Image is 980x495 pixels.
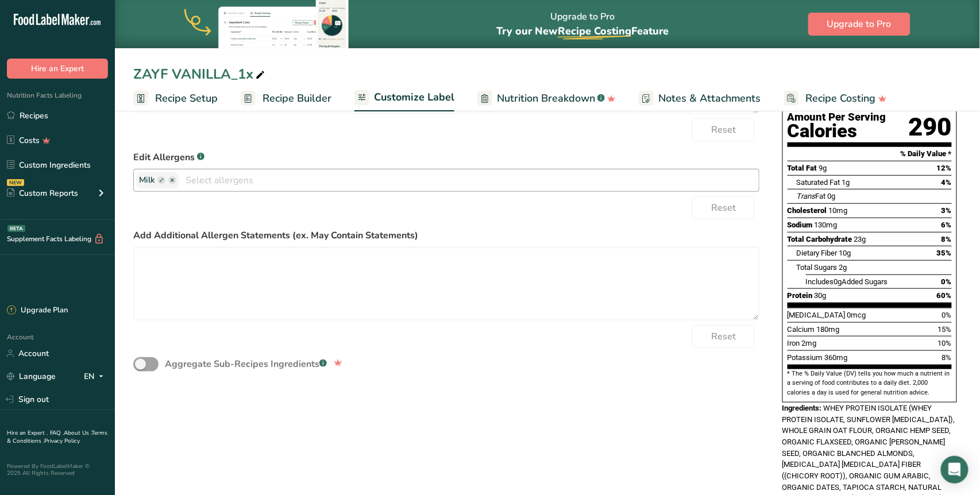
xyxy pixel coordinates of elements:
span: Calcium [788,325,815,334]
i: Trans [797,192,816,200]
span: Notes & Attachments [658,91,761,106]
span: 15% [938,325,952,334]
input: Select allergens [179,171,759,189]
a: Language [7,366,56,386]
div: Powered By FoodLabelMaker © 2025 All Rights Reserved [7,463,108,477]
span: 10mg [829,206,848,215]
div: ZAYF VANILLA_1x [133,64,267,84]
div: EN [84,370,108,384]
a: Customize Label [354,84,454,112]
span: 12% [937,164,952,172]
span: 0% [942,277,952,286]
span: Ingredients: [782,404,822,412]
span: Reset [711,330,736,343]
span: 6% [942,221,952,229]
span: 35% [937,249,952,257]
div: Upgrade to Pro [496,1,669,48]
span: Milk [139,174,155,187]
span: 0g [834,277,842,286]
a: Recipe Costing [784,86,887,111]
a: Privacy Policy [44,437,80,445]
span: 3% [942,206,952,215]
a: Terms & Conditions . [7,429,107,445]
span: Total Fat [788,164,817,172]
span: Total Sugars [797,263,838,272]
span: Reset [711,123,736,137]
div: Amount Per Serving [788,112,886,123]
span: Recipe Costing [558,24,631,38]
span: Fat [797,192,826,200]
span: 0g [828,192,836,200]
span: 0mcg [847,311,866,319]
span: Iron [788,339,800,347]
div: Aggregate Sub-Recipes Ingredients [165,357,327,371]
span: 0% [942,311,952,319]
button: Reset [692,325,755,348]
label: Edit Allergens [133,150,759,164]
span: Try our New Feature [496,24,669,38]
span: Recipe Costing [806,91,876,106]
section: * The % Daily Value (DV) tells you how much a nutrient in a serving of food contributes to a dail... [788,369,952,397]
span: Sodium [788,221,813,229]
a: Hire an Expert . [7,429,48,437]
span: 360mg [825,353,848,362]
a: About Us . [64,429,91,437]
span: 130mg [815,221,838,229]
a: Recipe Builder [241,86,331,111]
a: FAQ . [50,429,64,437]
span: 10g [839,249,851,257]
label: Add Additional Allergen Statements (ex. May Contain Statements) [133,229,759,242]
span: Dietary Fiber [797,249,838,257]
div: 290 [909,112,952,142]
span: 30g [815,291,827,300]
span: Nutrition Breakdown [497,91,595,106]
span: Cholesterol [788,206,827,215]
div: Calories [788,123,886,140]
span: Recipe Builder [263,91,331,106]
span: 2g [839,263,847,272]
span: Customize Label [374,90,454,105]
button: Upgrade to Pro [808,13,910,36]
button: Reset [692,118,755,141]
button: Hire an Expert [7,59,108,79]
span: 2mg [802,339,817,347]
span: [MEDICAL_DATA] [788,311,846,319]
div: Upgrade Plan [7,305,68,316]
span: 4% [942,178,952,187]
span: Total Carbohydrate [788,235,852,243]
span: 60% [937,291,952,300]
span: Reset [711,201,736,215]
a: Notes & Attachments [639,86,761,111]
span: Recipe Setup [155,91,218,106]
div: Open Intercom Messenger [941,456,969,484]
span: Upgrade to Pro [827,17,892,31]
div: NEW [7,179,24,186]
span: Saturated Fat [797,178,840,187]
span: Protein [788,291,813,300]
span: 8% [942,235,952,243]
button: Reset [692,196,755,219]
span: Includes Added Sugars [806,277,888,286]
span: 9g [819,164,827,172]
span: 8% [942,353,952,362]
div: Custom Reports [7,187,78,199]
div: BETA [7,225,25,232]
span: 180mg [817,325,840,334]
span: 10% [938,339,952,347]
section: % Daily Value * [788,147,952,161]
a: Nutrition Breakdown [477,86,616,111]
span: 23g [854,235,866,243]
span: Potassium [788,353,823,362]
a: Recipe Setup [133,86,218,111]
span: 1g [842,178,850,187]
